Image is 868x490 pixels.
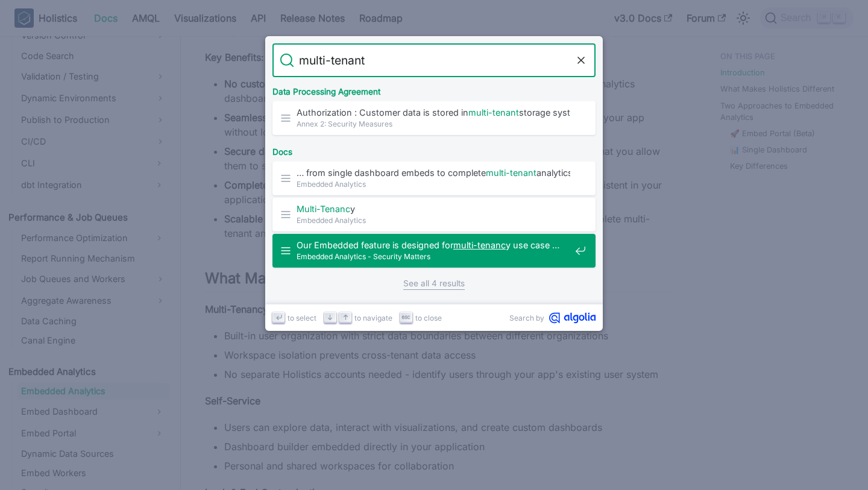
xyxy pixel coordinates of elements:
[574,53,588,68] button: Clear the query
[270,77,598,101] div: Data Processing Agreement
[509,312,596,324] a: Search byAlgolia
[297,167,570,178] span: … from single dashboard embeds to complete analytics platforms
[297,203,570,215] span: y
[415,312,442,324] span: to close
[288,312,316,324] span: to select
[403,277,465,290] a: See all 4 results
[297,178,570,190] span: Embedded Analytics
[270,137,598,162] div: Docs
[486,168,536,178] mark: multi-tenant
[272,101,596,135] a: Authorization : Customer data is stored inmulti-tenantstorage systems …Annex 2: Security Measures
[297,204,350,214] mark: Multi-Tenanc
[297,107,570,118] span: Authorization : Customer data is stored in storage systems …
[272,234,596,268] a: Our Embedded feature is designed formulti-tenancy use case …Embedded Analytics - Security Matters
[297,251,570,262] span: Embedded Analytics - Security Matters
[325,313,335,322] svg: Arrow down
[274,313,283,322] svg: Enter key
[401,313,410,322] svg: Escape key
[297,215,570,226] span: Embedded Analytics
[509,312,544,324] span: Search by
[453,240,506,250] mark: multi-tenanc
[297,118,570,130] span: Annex 2: Security Measures
[294,43,574,77] input: Search docs
[297,239,570,251] span: Our Embedded feature is designed for y use case …
[341,313,350,322] svg: Arrow up
[468,107,519,118] mark: multi-tenant
[272,198,596,231] a: Multi-TenancyEmbedded Analytics
[549,312,596,324] svg: Algolia
[272,162,596,195] a: … from single dashboard embeds to completemulti-tenantanalytics platformsEmbedded Analytics
[354,312,392,324] span: to navigate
